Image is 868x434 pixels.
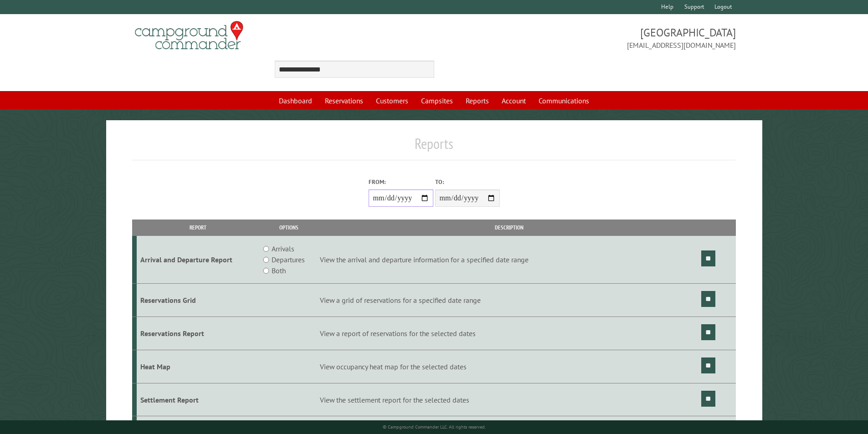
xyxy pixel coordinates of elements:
span: [GEOGRAPHIC_DATA] [EMAIL_ADDRESS][DOMAIN_NAME] [434,25,736,51]
label: To: [435,178,500,186]
td: Reservations Grid [137,284,259,317]
a: Dashboard [273,92,318,109]
a: Reservations [319,92,369,109]
label: Arrivals [272,243,294,254]
td: View the arrival and departure information for a specified date range [318,236,700,284]
h1: Reports [132,135,736,160]
a: Reports [460,92,494,109]
td: View occupancy heat map for the selected dates [318,350,700,383]
td: View a report of reservations for the selected dates [318,317,700,350]
a: Communications [533,92,595,109]
a: Customers [370,92,414,109]
label: Both [272,265,286,276]
th: Description [318,220,700,235]
small: © Campground Commander LLC. All rights reserved. [383,424,486,430]
th: Report [137,220,259,235]
td: Settlement Report [137,383,259,416]
label: From: [369,178,433,186]
label: Departures [272,254,305,265]
td: Arrival and Departure Report [137,236,259,284]
td: View a grid of reservations for a specified date range [318,284,700,317]
td: Heat Map [137,350,259,383]
a: Account [496,92,531,109]
img: Campground Commander [132,18,246,53]
a: Campsites [416,92,458,109]
th: Options [259,220,318,235]
td: Reservations Report [137,317,259,350]
td: View the settlement report for the selected dates [318,383,700,416]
